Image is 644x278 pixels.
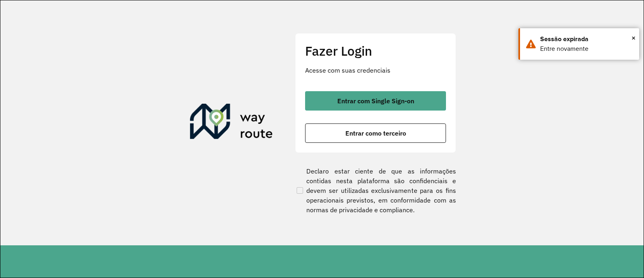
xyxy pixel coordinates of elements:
p: Acesse com suas credenciais [305,65,446,75]
button: Close [632,32,636,44]
span: × [632,32,636,44]
label: Declaro estar ciente de que as informações contidas nesta plataforma são confidenciais e devem se... [295,166,456,215]
span: Entrar com Single Sign-on [337,98,414,104]
h2: Fazer Login [305,43,446,59]
img: Roteirizador AmbevTech [190,104,273,142]
button: button [305,123,446,143]
button: button [305,91,446,111]
span: Entrar como terceiro [345,130,406,136]
div: Entre novamente [540,44,633,54]
div: Sessão expirada [540,34,633,44]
